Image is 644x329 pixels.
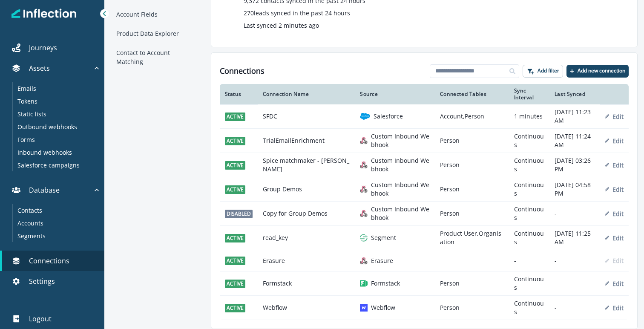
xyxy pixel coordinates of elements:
[225,185,245,194] span: active
[555,279,595,288] p: -
[360,111,370,121] img: salesforce
[360,137,368,144] img: generic inbound webhook
[605,185,624,193] button: Edit
[29,256,69,266] p: Connections
[17,122,77,131] p: Outbound webhooks
[371,156,430,173] p: Custom Inbound Webhook
[220,104,629,129] a: activeSFDCsalesforceSalesforceAccount,Person1 minutes[DATE] 11:23 AMEdit
[360,161,368,169] img: generic inbound webhook
[244,9,350,17] p: 270 leads synced in the past 24 hours
[360,304,368,312] img: webflow
[555,91,595,98] div: Last Synced
[220,66,264,76] h1: Connections
[435,296,509,320] td: Person
[12,146,98,159] a: Inbound webhooks
[509,226,549,250] td: Continuous
[612,161,624,169] p: Edit
[17,135,35,144] p: Forms
[605,304,624,312] button: Edit
[29,43,57,53] p: Journeys
[17,110,46,118] p: Static lists
[612,185,624,193] p: Edit
[220,250,629,271] a: activeErasureerasureErasure--Edit
[605,234,624,242] button: Edit
[605,210,624,218] button: Edit
[538,68,559,74] p: Add filter
[360,257,368,265] img: erasure
[360,91,430,98] div: Source
[12,95,98,107] a: Tokens
[612,304,624,312] p: Edit
[578,68,625,74] p: Add new connection
[11,8,77,20] img: Inflection
[258,104,355,129] td: SFDC
[12,120,98,133] a: Outbound webhooks
[12,204,98,216] a: Contacts
[17,206,42,215] p: Contacts
[225,91,253,98] div: Status
[113,26,196,41] div: Product Data Explorer
[258,202,355,226] td: Copy for Group Demos
[12,82,98,95] a: Emails
[435,271,509,296] td: Person
[509,250,549,271] td: -
[258,250,355,271] td: Erasure
[555,303,595,312] p: -
[360,210,368,217] img: generic inbound webhook
[220,177,629,202] a: activeGroup Demosgeneric inbound webhookCustom Inbound WebhookPersonContinuous[DATE] 04:58 PMEdit
[113,45,196,69] div: Contact to Account Matching
[605,161,624,169] button: Edit
[509,104,549,129] td: 1 minutes
[509,129,549,153] td: Continuous
[374,112,403,121] p: Salesforce
[555,108,595,125] p: [DATE] 11:23 AM
[360,280,368,287] img: formstack
[12,133,98,146] a: Forms
[113,6,196,22] div: Account Fields
[435,177,509,202] td: Person
[17,148,72,157] p: Inbound webhooks
[371,303,395,312] p: Webflow
[263,91,350,98] div: Connection Name
[612,234,624,242] p: Edit
[605,257,624,265] button: Edit
[225,280,245,288] span: active
[225,161,245,170] span: active
[371,132,430,149] p: Custom Inbound Webhook
[29,185,60,195] p: Database
[258,271,355,296] td: Formstack
[435,129,509,153] td: Person
[509,202,549,226] td: Continuous
[17,231,46,240] p: Segments
[612,113,624,121] p: Edit
[220,202,629,226] a: disabledCopy for Group Demosgeneric inbound webhookCustom Inbound WebhookPersonContinuous-Edit
[12,229,98,242] a: Segments
[258,153,355,177] td: Spice matchmaker - [PERSON_NAME]
[17,219,43,228] p: Accounts
[605,280,624,288] button: Edit
[220,296,629,320] a: activeWebflowwebflowWebflowPersonContinuous-Edit
[555,156,595,173] p: [DATE] 03:26 PM
[435,104,509,129] td: Account,Person
[514,87,544,101] div: Sync Interval
[555,132,595,149] p: [DATE] 11:24 AM
[17,161,80,170] p: Salesforce campaigns
[555,229,595,246] p: [DATE] 11:25 AM
[360,185,368,193] img: generic inbound webhook
[17,84,36,93] p: Emails
[371,234,396,242] p: Segment
[371,205,430,222] p: Custom Inbound Webhook
[509,271,549,296] td: Continuous
[509,153,549,177] td: Continuous
[605,137,624,145] button: Edit
[371,257,393,265] p: Erasure
[612,280,624,288] p: Edit
[612,210,624,218] p: Edit
[29,63,50,73] p: Assets
[258,296,355,320] td: Webflow
[220,226,629,250] a: activeread_keysegmentSegmentProduct User,OrganisationContinuous[DATE] 11:25 AMEdit
[612,257,624,265] p: Edit
[12,159,98,171] a: Salesforce campaigns
[17,97,37,106] p: Tokens
[555,209,595,218] p: -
